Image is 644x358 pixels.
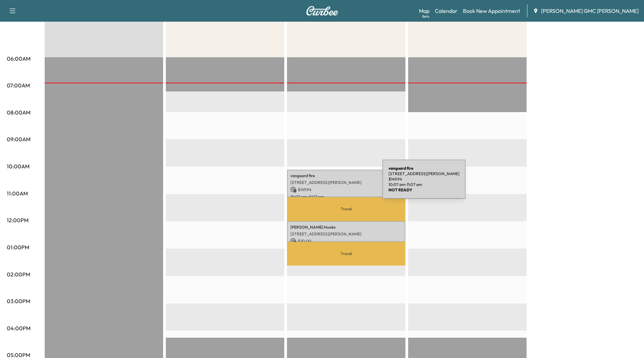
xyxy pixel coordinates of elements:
[7,108,30,117] p: 08:00AM
[290,231,402,237] p: [STREET_ADDRESS][PERSON_NAME]
[290,173,402,178] p: vanguard fire
[287,197,405,221] p: Travel
[7,216,28,224] p: 12:00PM
[435,7,458,15] a: Calendar
[388,166,414,171] b: vanguard fire
[7,297,30,305] p: 03:00PM
[287,242,405,266] p: Travel
[290,238,402,244] p: $ 20.00
[7,55,30,63] p: 06:00AM
[7,243,29,251] p: 01:00PM
[422,14,429,19] div: Beta
[290,180,402,185] p: [STREET_ADDRESS][PERSON_NAME]
[541,7,639,15] span: [PERSON_NAME] GMC [PERSON_NAME]
[7,189,28,197] p: 11:00AM
[290,194,402,199] p: 10:07 am - 11:07 am
[388,176,460,182] p: $ 149.94
[7,324,30,332] p: 04:00PM
[419,7,429,15] a: MapBeta
[463,7,520,15] a: Book New Appointment
[7,81,30,89] p: 07:00AM
[306,6,338,16] img: Curbee Logo
[290,225,402,230] p: [PERSON_NAME] Hooks
[7,135,30,143] p: 09:00AM
[388,187,412,192] b: NOT READY
[290,187,402,193] p: $ 149.94
[7,162,29,170] p: 10:00AM
[388,171,460,176] p: [STREET_ADDRESS][PERSON_NAME]
[7,270,30,278] p: 02:00PM
[388,182,460,187] p: 10:07 am - 11:07 am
